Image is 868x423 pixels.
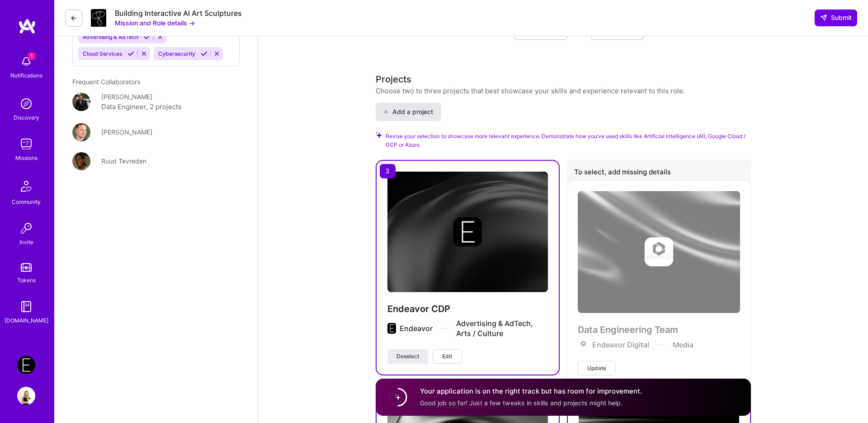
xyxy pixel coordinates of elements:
[587,364,606,372] span: Update
[141,50,147,57] i: Reject
[115,9,242,18] div: Building Interactive AI Art Sculptures
[453,217,482,246] img: Company logo
[83,34,138,40] span: Advertising & AdTech
[383,107,433,116] span: Add a project
[387,349,428,364] button: Deselect
[376,103,441,121] button: Add a project
[820,13,852,22] span: Submit
[387,323,396,334] img: Company logo
[15,175,37,197] img: Community
[17,95,35,113] img: discovery
[820,14,827,21] i: icon SendLight
[72,78,140,86] span: Frequent Collaborators
[14,113,39,122] div: Discovery
[101,101,182,112] div: Data Engineer, 2 projects
[18,18,36,34] img: logo
[383,110,388,115] i: icon PlusBlack
[442,352,452,361] span: Edit
[72,92,240,112] a: User Avatar[PERSON_NAME]Data Engineer, 2 projects
[420,399,623,407] span: Good job so far! Just a few tweaks in skills and projects might help.
[157,34,164,40] i: Reject
[400,318,548,338] div: Endeavor Advertising & AdTech, Arts / Culture
[70,14,77,22] i: icon LeftArrowDark
[72,93,90,111] img: User Avatar
[5,316,48,325] div: [DOMAIN_NAME]
[101,127,152,137] div: [PERSON_NAME]
[72,152,90,170] img: User Avatar
[17,135,35,153] img: teamwork
[115,18,195,28] button: Mission and Role details →
[433,349,462,364] button: Edit
[12,197,41,207] div: Community
[17,356,35,374] img: Endeavor: Data Team- 3338DES275
[158,50,195,57] span: Cybersecurity
[567,160,751,187] div: To select, add missing details
[376,86,685,96] div: Choose two to three projects that best showcase your skills and experience relevant to this role.
[815,10,857,26] div: null
[17,387,35,405] img: User Avatar
[101,92,152,101] div: [PERSON_NAME]
[387,303,548,315] h4: Endeavor CDP
[72,152,240,170] a: User AvatarRuud Tevreden
[578,361,616,375] button: Update
[213,50,220,57] i: Reject
[21,263,32,272] img: tokens
[127,50,134,57] i: Accept
[72,123,90,141] img: User Avatar
[19,237,33,247] div: Invite
[101,156,146,166] div: Ruud Tevreden
[83,50,122,57] span: Cloud Services
[15,153,38,163] div: Missions
[91,9,106,27] img: Company Logo
[420,387,642,396] h4: Your application is on the right track but has room for improvement.
[17,219,35,237] img: Invite
[201,50,208,57] i: Accept
[396,352,419,361] span: Deselect
[28,53,35,60] span: 1
[17,298,35,316] img: guide book
[144,34,151,40] i: Accept
[387,172,548,292] img: cover
[72,123,240,141] a: User Avatar[PERSON_NAME]
[376,72,411,86] div: Projects
[10,71,42,80] div: Notifications
[440,328,449,329] img: divider
[815,10,857,26] button: Submit
[15,387,38,405] a: User Avatar
[17,53,35,71] img: bell
[376,132,382,138] i: Check
[17,275,36,285] div: Tokens
[386,132,751,149] span: Revise your selection to showcase more relevant experience. Demonstrate how you’ve used skills li...
[15,356,38,374] a: Endeavor: Data Team- 3338DES275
